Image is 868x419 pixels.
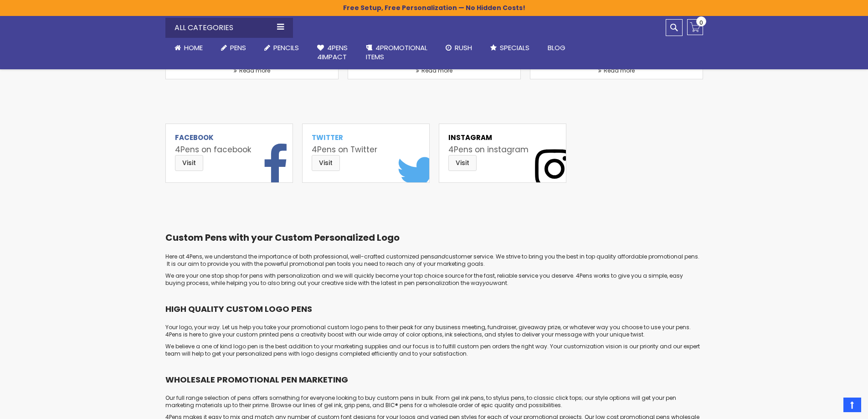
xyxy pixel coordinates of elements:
[273,43,299,52] span: Pencils
[165,343,703,357] p: We believe a one of kind logo pen is the best addition to your marketing supplies and our focus i...
[175,155,203,171] a: Visit
[483,279,493,287] em: you
[184,43,203,52] span: Home
[317,43,348,62] span: 4Pens 4impact
[416,67,452,74] a: Read more
[448,144,529,155] span: 4Pens on instagram
[456,158,469,167] span: Visit
[255,38,308,58] a: Pencils
[481,38,539,58] a: Specials
[230,43,246,52] span: Pens
[165,303,312,315] strong: HIGH QUALITY CUSTOM LOGO PENS
[165,253,703,268] p: Here at 4Pens, we understand the importance of both professional, well-crafted customized pens cu...
[366,43,427,62] span: 4PROMOTIONAL ITEMS
[165,324,703,338] p: Your logo, your way. Let us help you take your promotional custom logo pens to their peak for any...
[539,38,575,58] a: Blog
[448,155,477,171] a: Visit
[312,155,340,171] a: Visit
[357,38,437,67] a: 4PROMOTIONALITEMS
[312,144,377,155] span: 4Pens on Twitter
[239,67,270,74] span: Read more
[308,38,357,67] a: 4Pens4impact
[165,394,703,409] p: Our full range selection of pens offers something for everyone looking to buy custom pens in bulk...
[234,67,270,74] a: Read more
[312,133,343,142] span: Twitter
[182,158,196,167] span: Visit
[165,374,348,385] strong: WHOLESALE PROMOTIONAL PEN MARKETING
[448,133,492,142] span: Instagram
[843,398,861,412] a: Top
[421,67,452,74] span: Read more
[175,133,214,142] span: Facebook
[699,18,703,27] span: 0
[434,253,445,260] em: and
[598,67,635,74] a: Read more
[165,38,212,58] a: Home
[212,38,255,58] a: Pens
[437,38,481,58] a: Rush
[500,43,529,52] span: Specials
[548,43,565,52] span: Blog
[319,158,333,167] span: Visit
[165,231,400,244] strong: Custom Pens with your Custom Personalized Logo
[175,144,251,155] span: 4Pens on facebook
[604,67,635,74] span: Read more
[165,18,293,38] div: All Categories
[165,272,703,287] p: We are your one stop shop for pens with personalization and we will quickly become your top choic...
[455,43,472,52] span: Rush
[687,19,703,35] a: 0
